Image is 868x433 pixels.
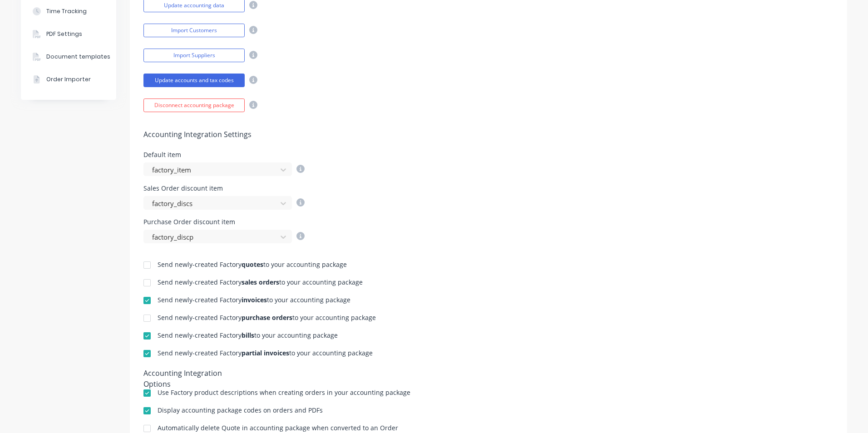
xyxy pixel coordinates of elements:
button: Update accounts and tax codes [143,74,245,87]
b: partial invoices [242,349,289,357]
div: Default item [143,152,305,158]
div: Send newly-created Factory to your accounting package [158,297,350,303]
button: Disconnect accounting package [143,98,245,112]
b: invoices [242,295,267,304]
div: Document templates [46,53,110,61]
h5: Accounting Integration Settings [143,130,833,139]
button: Document templates [21,45,116,68]
div: Purchase Order discount item [143,219,305,225]
b: bills [242,331,254,340]
div: Sales Order discount item [143,185,305,192]
div: Display accounting package codes on orders and PDFs [158,407,323,413]
button: Import Customers [143,24,245,37]
div: Order Importer [46,75,91,84]
div: Send newly-created Factory to your accounting package [158,261,347,268]
b: purchase orders [242,313,292,322]
b: sales orders [242,278,279,286]
button: Order Importer [21,68,116,91]
div: PDF Settings [46,30,82,38]
div: Send newly-created Factory to your accounting package [158,332,338,339]
b: quotes [242,260,263,269]
div: Use Factory product descriptions when creating orders in your accounting package [158,389,410,396]
button: Import Suppliers [143,49,245,62]
div: Send newly-created Factory to your accounting package [158,350,373,356]
div: Automatically delete Quote in accounting package when converted to an Order [158,425,398,431]
div: Accounting Integration Options [143,368,250,380]
div: Time Tracking [46,7,87,15]
div: Send newly-created Factory to your accounting package [158,279,363,285]
div: Send newly-created Factory to your accounting package [158,315,376,321]
button: PDF Settings [21,23,116,45]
